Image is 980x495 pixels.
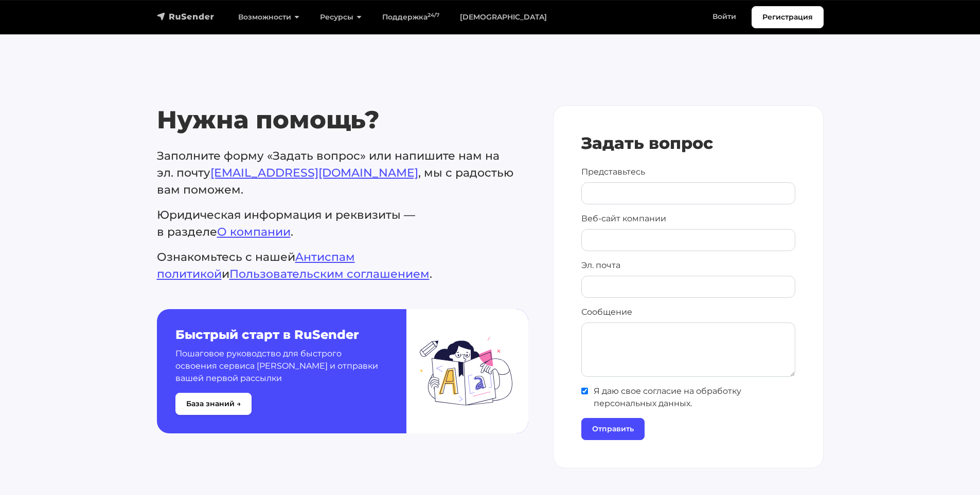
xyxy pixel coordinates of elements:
span: Я даю свое согласие на обработку персональных данных. [581,385,795,410]
sup: 24/7 [427,12,439,18]
label: Представьтесь [581,166,645,178]
input: Отправить [581,418,645,440]
a: Aнтиспам политикой [157,250,355,281]
a: Ресурсы [310,7,372,28]
img: RuSender [157,11,215,22]
a: Поддержка24/7 [372,7,450,28]
p: Ознакомьтесь с нашей и . [157,249,528,282]
a: Войти [702,6,746,27]
a: Пользовательским соглашением [229,267,430,281]
h5: Быстрый старт в RuSender [175,328,382,342]
a: [EMAIL_ADDRESS][DOMAIN_NAME] [210,166,418,180]
p: Юридическая информация и реквизиты — в разделе . [157,206,528,240]
label: Эл. почта [581,259,620,272]
a: [DEMOGRAPHIC_DATA] [450,7,557,28]
h2: Нужна помощь? [157,105,528,135]
a: Быстрый старт в RuSender Пошаговое руководство для быстрого освоения сервиса [PERSON_NAME] и отпр... [157,309,528,433]
input: Я даю свое согласие на обработку персональных данных. [581,388,588,394]
button: База знаний → [175,393,252,415]
a: Регистрация [752,6,824,28]
p: Заполните форму «Задать вопрос» или напишите нам на эл. почту , мы с радостью вам поможем. [157,147,528,198]
label: Сообщение [581,306,632,318]
p: Пошаговое руководство для быстрого освоения сервиса [PERSON_NAME] и отправки вашей первой рассылки [175,348,382,385]
label: Веб-сайт компании [581,213,666,225]
h4: Задать вопрос [581,134,795,153]
form: Контактная форма [581,134,795,440]
a: О компании [217,225,291,239]
a: Возможности [228,7,310,28]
